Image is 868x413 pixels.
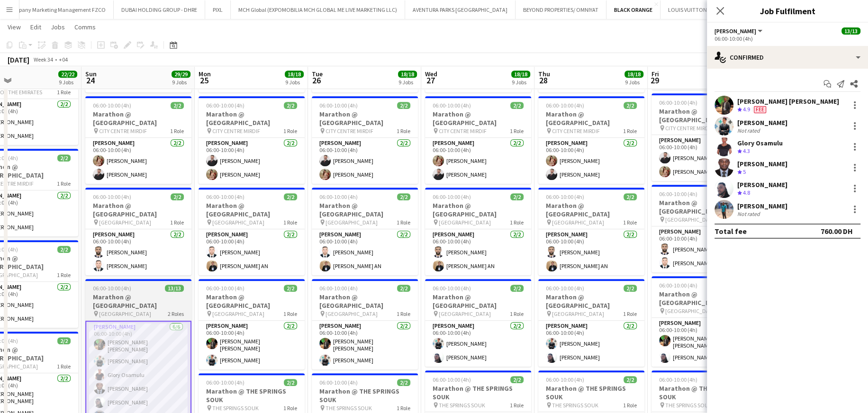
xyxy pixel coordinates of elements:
span: Mon [199,70,211,78]
span: 18/18 [398,71,417,78]
span: 06:00-10:00 (4h) [546,193,584,200]
app-card-role: [PERSON_NAME]2/206:00-10:00 (4h)[PERSON_NAME] [PERSON_NAME][PERSON_NAME] [312,321,418,369]
span: 06:00-10:00 (4h) [93,193,131,200]
span: 28 [537,75,550,86]
div: 760.00 DH [821,226,853,236]
span: 06:00-10:00 (4h) [319,102,358,109]
span: 06:00-10:00 (4h) [659,190,697,198]
span: 1 Role [623,310,637,317]
h3: Marathon @ [GEOGRAPHIC_DATA] [312,110,418,127]
span: 2/2 [624,376,637,383]
span: 06:00-10:00 (4h) [319,285,358,292]
span: 1 Role [57,180,71,187]
a: Comms [71,21,99,33]
span: 4.8 [743,189,750,196]
h3: Marathon @ [GEOGRAPHIC_DATA] [199,110,305,127]
span: 2/2 [624,193,637,200]
a: Edit [27,21,45,33]
button: DUBAI HOLDING GROUP - DHRE [114,0,205,19]
span: 2/2 [510,376,524,383]
div: 06:00-10:00 (4h)2/2Marathon @ [GEOGRAPHIC_DATA] [GEOGRAPHIC_DATA]1 Role[PERSON_NAME]2/206:00-10:0... [199,279,305,369]
span: 1 Role [57,271,71,278]
h3: Marathon @ THE SPRINGS SOUK [312,387,418,404]
span: CITY CENTRE MIRDIF [665,125,713,132]
span: 1 Role [170,219,184,226]
span: 1 Role [623,127,637,135]
app-card-role: [PERSON_NAME]2/206:00-10:00 (4h)[PERSON_NAME][PERSON_NAME] AN [538,229,644,275]
span: 06:00-10:00 (4h) [206,193,244,200]
div: 06:00-10:00 (4h)2/2Marathon @ [GEOGRAPHIC_DATA] CITY CENTRE MIRDIF1 Role[PERSON_NAME]2/206:00-10:... [538,96,644,184]
div: Confirmed [707,46,868,69]
h3: Marathon @ [GEOGRAPHIC_DATA] [425,110,531,127]
span: 06:00-10:00 (4h) [433,285,471,292]
span: 06:00-10:00 (4h) [546,102,584,109]
span: [GEOGRAPHIC_DATA] [212,219,264,226]
app-card-role: [PERSON_NAME]2/206:00-10:00 (4h)[PERSON_NAME][PERSON_NAME] [651,226,758,272]
span: 1 Role [57,89,71,96]
app-card-role: [PERSON_NAME]2/206:00-10:00 (4h)[PERSON_NAME][PERSON_NAME] [85,138,191,184]
span: 06:00-10:00 (4h) [319,379,358,386]
app-job-card: 06:00-10:00 (4h)2/2Marathon @ [GEOGRAPHIC_DATA] CITY CENTRE MIRDIF1 Role[PERSON_NAME]2/206:00-10:... [85,96,191,184]
span: View [8,23,21,31]
div: Not rated [737,127,762,134]
div: 9 Jobs [172,79,190,86]
span: CITY CENTRE MIRDIF [552,127,600,135]
span: THE SPRINGS SOUK [325,404,372,412]
app-card-role: [PERSON_NAME]2/206:00-10:00 (4h)[PERSON_NAME][PERSON_NAME] [425,138,531,184]
span: [GEOGRAPHIC_DATA] [665,307,717,314]
span: Wed [425,70,437,78]
span: 29/29 [172,71,190,78]
span: 4.9 [743,106,750,113]
div: 06:00-10:00 (4h) [714,35,860,42]
span: CITY CENTRE MIRDIF [99,127,147,135]
span: 2/2 [397,379,410,386]
span: 2/2 [510,102,524,109]
span: 2 Roles [168,310,184,317]
span: 06:00-10:00 (4h) [206,379,244,386]
app-card-role: [PERSON_NAME]2/206:00-10:00 (4h)[PERSON_NAME][PERSON_NAME] AN [425,229,531,275]
span: 1 Role [57,363,71,370]
span: 13/13 [165,285,184,292]
button: AVENTURA PARKS [GEOGRAPHIC_DATA] [405,0,515,19]
button: BEYOND PROPERTIES/ OMNIYAT [515,0,606,19]
div: [PERSON_NAME] [737,180,787,189]
app-job-card: 06:00-10:00 (4h)2/2Marathon @ [GEOGRAPHIC_DATA] [GEOGRAPHIC_DATA]1 Role[PERSON_NAME]2/206:00-10:0... [312,188,418,275]
button: [PERSON_NAME] [714,27,764,35]
span: 24 [84,75,97,86]
app-card-role: [PERSON_NAME]2/206:00-10:00 (4h)[PERSON_NAME][PERSON_NAME] [312,138,418,184]
div: [PERSON_NAME] [PERSON_NAME] [737,97,839,106]
span: 18/18 [285,71,304,78]
span: Usher [714,27,756,35]
h3: Marathon @ [GEOGRAPHIC_DATA] [425,201,531,218]
h3: Marathon @ [GEOGRAPHIC_DATA] [312,201,418,218]
app-job-card: 06:00-10:00 (4h)2/2Marathon @ [GEOGRAPHIC_DATA] [GEOGRAPHIC_DATA]1 Role[PERSON_NAME]2/206:00-10:0... [538,279,644,367]
span: 1 Role [510,127,524,135]
span: 2/2 [510,285,524,292]
div: 06:00-10:00 (4h)2/2Marathon @ [GEOGRAPHIC_DATA] [GEOGRAPHIC_DATA]1 Role[PERSON_NAME]2/206:00-10:0... [651,185,758,272]
span: 2/2 [171,102,184,109]
span: 18/18 [624,71,643,78]
div: 06:00-10:00 (4h)2/2Marathon @ [GEOGRAPHIC_DATA] CITY CENTRE MIRDIF1 Role[PERSON_NAME]2/206:00-10:... [199,96,305,184]
div: [DATE] [8,55,29,64]
a: Jobs [47,21,69,33]
span: 06:00-10:00 (4h) [206,285,244,292]
app-job-card: 06:00-10:00 (4h)2/2Marathon @ [GEOGRAPHIC_DATA] CITY CENTRE MIRDIF1 Role[PERSON_NAME]2/206:00-10:... [312,96,418,184]
span: 1 Role [510,402,524,409]
span: 2/2 [510,193,524,200]
div: 9 Jobs [398,79,416,86]
app-card-role: [PERSON_NAME]2/206:00-10:00 (4h)[PERSON_NAME][PERSON_NAME] [85,229,191,275]
h3: Marathon @ [GEOGRAPHIC_DATA] [538,293,644,310]
app-card-role: [PERSON_NAME]2/206:00-10:00 (4h)[PERSON_NAME][PERSON_NAME] [538,138,644,184]
span: 06:00-10:00 (4h) [659,376,697,383]
span: 1 Role [397,219,410,226]
h3: Marathon @ [GEOGRAPHIC_DATA] [85,201,191,218]
app-card-role: [PERSON_NAME]2/206:00-10:00 (4h)[PERSON_NAME][PERSON_NAME] [651,135,758,181]
app-card-role: [PERSON_NAME]2/206:00-10:00 (4h)[PERSON_NAME][PERSON_NAME] AN [312,229,418,275]
app-job-card: 06:00-10:00 (4h)2/2Marathon @ [GEOGRAPHIC_DATA] [GEOGRAPHIC_DATA]1 Role[PERSON_NAME]2/206:00-10:0... [312,279,418,369]
span: CITY CENTRE MIRDIF [212,127,260,135]
div: 9 Jobs [285,79,303,86]
span: [GEOGRAPHIC_DATA] [212,310,264,317]
span: CITY CENTRE MIRDIF [439,127,487,135]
